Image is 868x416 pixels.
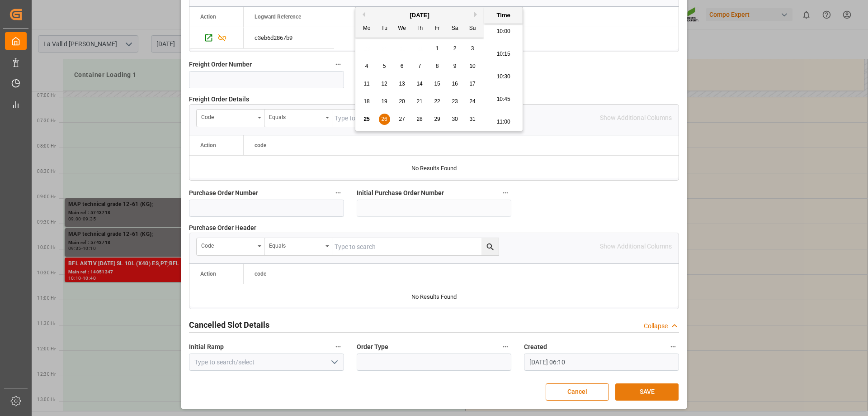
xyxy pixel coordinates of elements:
div: code [201,111,255,121]
div: c3eb6d2867b9 [244,27,334,48]
input: Type to search [332,110,499,127]
div: Tu [379,23,390,34]
div: Choose Friday, August 29th, 2025 [432,114,443,125]
span: 24 [469,98,475,105]
span: 7 [418,63,421,69]
span: Initial Ramp [189,342,224,352]
span: 12 [381,81,387,87]
span: 10 [469,63,475,69]
div: month 2025-08 [358,40,481,128]
input: Type to search/select [189,354,344,371]
span: 14 [416,81,422,87]
div: Fr [432,23,443,34]
div: Choose Tuesday, August 12th, 2025 [379,78,390,90]
div: Choose Monday, August 4th, 2025 [361,61,373,72]
li: 10:45 [484,88,523,111]
div: Sa [449,23,461,34]
span: 19 [381,98,387,105]
div: Th [414,23,425,34]
span: 29 [434,116,440,122]
span: 1 [436,45,439,52]
li: 10:15 [484,43,523,66]
li: 10:00 [484,20,523,43]
div: Mo [361,23,373,34]
span: 23 [452,98,458,105]
span: 9 [453,63,457,69]
div: Su [467,23,478,34]
span: 15 [434,81,440,87]
button: Cancel [546,383,609,401]
span: Freight Order Details [189,95,249,104]
div: Choose Wednesday, August 27th, 2025 [396,114,408,125]
div: Press SPACE to select this row. [244,27,334,49]
div: Choose Wednesday, August 6th, 2025 [396,61,408,72]
button: Purchase Order Number [332,187,344,199]
span: Purchase Order Header [189,223,256,233]
span: Logward Reference [255,14,301,20]
div: Choose Saturday, August 16th, 2025 [449,78,461,90]
button: Initial Ramp [332,341,344,353]
span: 22 [434,98,440,105]
div: Choose Sunday, August 31st, 2025 [467,114,478,125]
button: open menu [264,110,332,127]
div: Choose Sunday, August 17th, 2025 [467,78,478,90]
button: open menu [197,110,264,127]
span: 25 [363,116,369,122]
span: 4 [365,63,368,69]
h2: Cancelled Slot Details [189,319,269,331]
li: 10:30 [484,66,523,88]
span: code [255,271,266,277]
div: Choose Tuesday, August 19th, 2025 [379,96,390,107]
div: Choose Monday, August 25th, 2025 [361,114,373,125]
div: Choose Thursday, August 7th, 2025 [414,61,425,72]
div: Choose Friday, August 15th, 2025 [432,78,443,90]
div: Choose Friday, August 22nd, 2025 [432,96,443,107]
button: Created [667,341,679,353]
div: Action [200,14,216,20]
input: DD.MM.YYYY HH:MM [524,354,679,371]
button: Order Type [500,341,511,353]
span: 30 [452,116,458,122]
span: 26 [381,116,387,122]
span: 5 [383,63,386,69]
span: 17 [469,81,475,87]
div: Equals [269,111,322,121]
div: Equals [269,239,322,250]
span: 28 [416,116,422,122]
div: Choose Friday, August 8th, 2025 [432,61,443,72]
div: Choose Saturday, August 9th, 2025 [449,61,461,72]
span: 31 [469,116,475,122]
button: Previous Month [360,12,365,17]
span: 6 [401,63,404,69]
button: open menu [327,355,340,369]
span: Initial Purchase Order Number [357,188,444,198]
span: 20 [399,98,405,105]
div: Choose Tuesday, August 5th, 2025 [379,61,390,72]
li: 11:00 [484,111,523,134]
span: 2 [453,45,457,52]
div: Choose Wednesday, August 20th, 2025 [396,96,408,107]
span: 18 [363,98,369,105]
button: Freight Order Number [332,58,344,70]
div: Choose Saturday, August 2nd, 2025 [449,43,461,54]
div: Choose Sunday, August 3rd, 2025 [467,43,478,54]
div: Choose Monday, August 18th, 2025 [361,96,373,107]
div: code [201,239,255,250]
div: Choose Sunday, August 24th, 2025 [467,96,478,107]
span: 8 [436,63,439,69]
span: Purchase Order Number [189,188,258,198]
button: open menu [264,238,332,255]
button: Next Month [474,12,480,17]
span: 27 [399,116,405,122]
div: Choose Monday, August 11th, 2025 [361,78,373,90]
span: Order Type [357,342,388,352]
div: Choose Thursday, August 21st, 2025 [414,96,425,107]
span: 3 [471,45,474,52]
button: Initial Purchase Order Number [500,187,511,199]
span: Created [524,342,547,352]
div: Collapse [644,321,668,331]
span: 16 [452,81,458,87]
div: Choose Saturday, August 23rd, 2025 [449,96,461,107]
div: Choose Wednesday, August 13th, 2025 [396,78,408,90]
div: We [396,23,408,34]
